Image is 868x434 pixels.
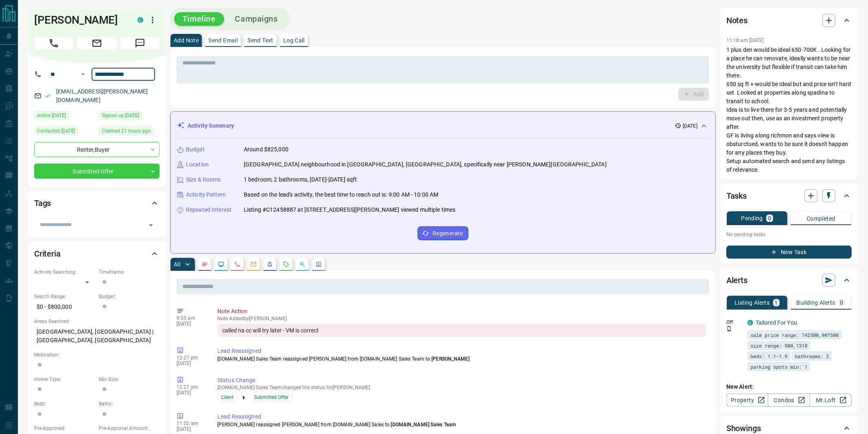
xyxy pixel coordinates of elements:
[726,38,764,43] p: 11:18 am [DATE]
[34,13,125,27] h1: [PERSON_NAME]
[34,300,95,314] p: $0 - $800,000
[795,352,829,360] span: bathrooms: 2
[283,261,289,268] svg: Requests
[244,190,438,199] p: Based on the lead's activity, the best time to reach out is: 9:00 AM - 10:00 AM
[726,228,852,241] p: No pending tasks
[201,261,208,268] svg: Notes
[102,127,151,135] span: Claimed 21 hours ago
[741,215,763,221] p: Pending
[45,93,50,99] svg: Email Verified
[34,293,95,300] p: Search Range:
[186,145,205,154] p: Budget
[247,38,273,43] p: Send Text
[418,226,468,240] button: Regenerate
[34,37,73,50] span: Call
[267,261,273,268] svg: Listing Alerts
[102,111,139,120] span: Signed up [DATE]
[186,175,221,184] p: Size & Rooms
[244,160,607,169] p: [GEOGRAPHIC_DATA] neighbourhood in [GEOGRAPHIC_DATA], [GEOGRAPHIC_DATA], specifically near [PERSO...
[56,88,148,103] a: [EMAIL_ADDRESS][PERSON_NAME][DOMAIN_NAME]
[138,17,143,23] div: condos.ca
[34,425,95,432] p: Pre-Approved:
[37,127,75,135] span: Contacted [DATE]
[250,261,257,268] svg: Emails
[315,261,322,268] svg: Agent Actions
[34,197,51,210] h2: Tags
[726,270,852,290] div: Alerts
[217,355,706,363] p: [DOMAIN_NAME] Sales Team reassigned [PERSON_NAME] from [DOMAIN_NAME] Sales Team to
[750,352,787,360] span: beds: 1.1-1.9
[768,394,810,407] a: Condos
[99,293,160,300] p: Budget:
[299,261,306,268] svg: Opportunities
[750,341,807,350] span: size range: 900,1318
[431,356,469,362] span: [PERSON_NAME]
[177,355,205,361] p: 12:27 pm
[217,307,706,316] p: Note Action
[34,325,160,347] p: [GEOGRAPHIC_DATA], [GEOGRAPHIC_DATA] | [GEOGRAPHIC_DATA], [GEOGRAPHIC_DATA]
[37,111,66,120] span: Active [DATE]
[99,425,160,432] p: Pre-Approval Amount:
[254,393,289,401] span: Submitted Offer
[726,326,732,332] svg: Push Notification Only
[34,351,160,359] p: Motivation:
[34,111,95,122] div: Mon Oct 13 2025
[735,300,770,306] p: Listing Alerts
[227,12,286,26] button: Campaigns
[217,412,706,421] p: Lead Reassigned
[726,319,743,326] p: Off
[34,126,95,138] div: Tue Sep 28 2021
[177,426,205,432] p: [DATE]
[726,14,748,27] h2: Notes
[726,274,748,287] h2: Alerts
[99,400,160,407] p: Baths:
[217,316,706,321] p: Note Added by [PERSON_NAME]
[186,160,209,169] p: Location
[748,320,753,325] div: condos.ca
[244,175,357,184] p: 1 bedroom, 2 bathrooms, [DATE]-[DATE] sqft
[726,186,852,206] div: Tasks
[750,331,839,339] span: sale price range: 742500,907500
[726,46,852,174] p: 1 plus den would be ideal 650-700K . Looking for a place he can renovate, ideally wants to be nea...
[208,38,238,43] p: Send Email
[775,300,778,306] p: 1
[750,363,807,371] span: parking spots min: 1
[34,400,95,407] p: Beds:
[188,122,234,130] p: Activity Summary
[726,11,852,30] div: Notes
[221,393,234,401] span: Client
[177,384,205,390] p: 12:27 pm
[726,246,852,259] button: New Task
[177,315,205,321] p: 9:55 am
[99,111,160,122] div: Sat Sep 18 2021
[177,321,205,327] p: [DATE]
[810,394,852,407] a: Mr.Loft
[34,164,160,179] div: Submitted Offer
[177,421,205,426] p: 11:52 am
[807,216,835,221] p: Completed
[726,394,768,407] a: Property
[174,38,199,43] p: Add Note
[840,300,844,306] p: 0
[726,383,852,391] p: New Alert:
[34,247,61,260] h2: Criteria
[78,69,88,79] button: Open
[99,376,160,383] p: Min Size:
[34,142,160,157] div: Renter , Buyer
[234,261,241,268] svg: Calls
[217,324,706,337] div: called na cc will try later - VM is correct
[34,376,95,383] p: Home Type:
[726,189,747,202] h2: Tasks
[186,190,226,199] p: Activity Pattern
[120,37,160,50] span: Message
[174,12,224,26] button: Timeline
[34,318,160,325] p: Areas Searched:
[217,376,706,385] p: Status Change
[768,215,771,221] p: 0
[99,126,160,138] div: Tue Oct 14 2025
[145,219,157,231] button: Open
[177,118,709,133] div: Activity Summary[DATE]
[177,361,205,366] p: [DATE]
[797,300,835,306] p: Building Alerts
[177,390,205,396] p: [DATE]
